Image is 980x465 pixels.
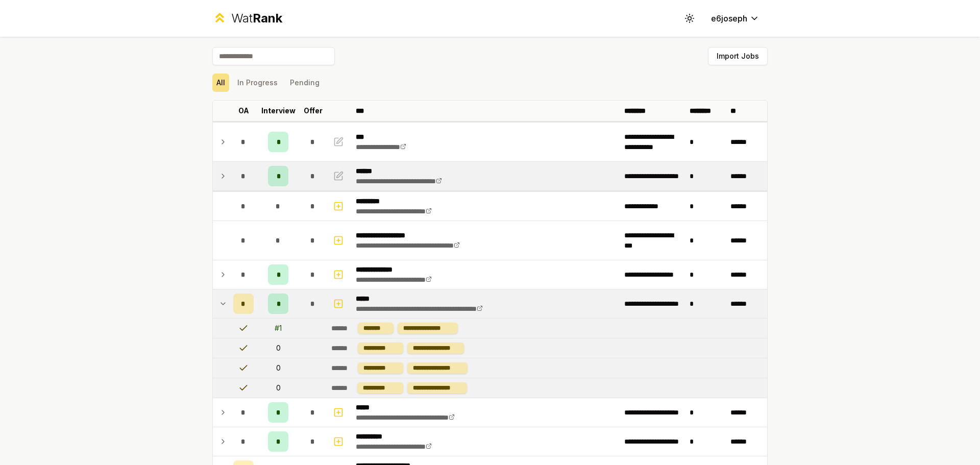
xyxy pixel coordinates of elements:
td: 0 [258,378,299,398]
button: Import Jobs [708,47,768,65]
span: e6joseph [711,12,747,25]
button: In Progress [233,74,282,92]
td: 0 [258,358,299,378]
p: Offer [304,106,323,116]
p: Interview [261,106,296,116]
button: Pending [286,74,324,92]
div: Wat [231,10,282,27]
button: All [212,74,229,92]
div: # 1 [275,323,282,333]
a: WatRank [212,10,282,27]
td: 0 [258,338,299,358]
span: Rank [253,11,282,26]
button: e6joseph [703,9,768,28]
p: OA [238,106,249,116]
